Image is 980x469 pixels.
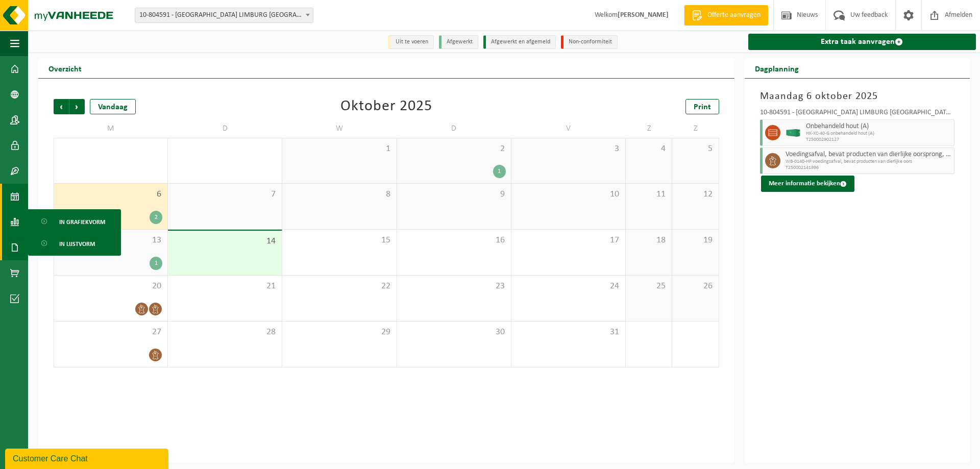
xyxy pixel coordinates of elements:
span: 22 [287,281,391,292]
span: 26 [677,281,713,292]
span: Volgende [69,99,85,114]
span: T250002141996 [786,165,951,171]
span: 8 [287,189,391,200]
span: 7 [173,189,277,200]
span: 21 [173,281,277,292]
span: 3 [517,143,620,155]
span: Onbehandeld hout (A) [806,122,951,131]
span: 16 [402,235,506,246]
span: 24 [517,281,620,292]
span: 17 [517,235,620,246]
span: 23 [402,281,506,292]
span: 14 [173,236,277,247]
span: 19 [677,235,713,246]
td: Z [672,119,719,138]
div: 10-804591 - [GEOGRAPHIC_DATA] LIMBURG [GEOGRAPHIC_DATA] - LUMMEN [760,109,954,119]
span: 4 [631,143,667,155]
span: Voedingsafval, bevat producten van dierlijke oorsprong, onverpakt, categorie 3 [786,151,951,159]
span: In lijstvorm [59,234,95,254]
div: Oktober 2025 [340,99,432,114]
span: 18 [631,235,667,246]
td: D [168,119,282,138]
span: HK-XC-40-G onbehandeld hout (A) [806,131,951,137]
span: Print [694,103,711,111]
a: Print [685,99,719,114]
span: 5 [677,143,713,155]
li: Uit te voeren [388,35,434,49]
li: Afgewerkt en afgemeld [483,35,556,49]
strong: [PERSON_NAME] [618,11,669,19]
li: Non-conformiteit [561,35,618,49]
span: 28 [173,327,277,338]
span: 10 [517,189,620,200]
span: 2 [402,143,506,155]
td: W [282,119,397,138]
td: V [511,119,626,138]
span: 1 [287,143,391,155]
h2: Overzicht [38,58,92,78]
span: 10-804591 - SABCA LIMBURG NV - LUMMEN [135,8,313,22]
div: Vandaag [90,99,136,114]
li: Afgewerkt [439,35,478,49]
span: WB-0140-HP voedingsafval, bevat producten van dierlijke oors [786,159,951,165]
span: In grafiekvorm [59,212,105,232]
td: M [54,119,168,138]
h3: Maandag 6 oktober 2025 [760,89,954,104]
span: 6 [59,189,162,200]
span: Offerte aanvragen [705,10,763,20]
span: 15 [287,235,391,246]
a: In lijstvorm [31,234,118,253]
span: 11 [631,189,667,200]
img: HK-XC-40-GN-00 [786,129,801,137]
span: 12 [677,189,713,200]
div: 2 [150,211,162,224]
span: 27 [59,327,162,338]
a: In grafiekvorm [31,212,118,231]
td: Z [626,119,672,138]
button: Meer informatie bekijken [761,176,854,192]
span: 10-804591 - SABCA LIMBURG NV - LUMMEN [135,8,313,23]
span: Vorige [54,99,69,114]
span: 31 [517,327,620,338]
a: Extra taak aanvragen [748,34,976,50]
span: T250002902127 [806,137,951,143]
span: 9 [402,189,506,200]
span: 30 [402,327,506,338]
div: 1 [493,165,506,178]
iframe: chat widget [5,447,170,469]
h2: Dagplanning [745,58,809,78]
td: D [397,119,511,138]
span: 25 [631,281,667,292]
a: Offerte aanvragen [684,5,768,26]
span: 29 [287,327,391,338]
span: 20 [59,281,162,292]
div: 1 [150,257,162,270]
